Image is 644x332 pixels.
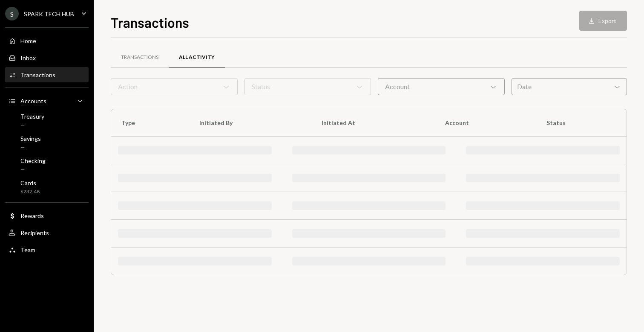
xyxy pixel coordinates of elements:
div: Home [20,37,36,44]
th: Initiated At [311,109,435,137]
a: Treasury— [5,110,89,131]
th: Type [111,109,189,137]
div: Transactions [121,54,158,61]
div: $232.48 [20,188,40,195]
h1: Transactions [111,14,189,31]
div: SPARK TECH HUB [24,10,74,17]
div: — [20,166,46,173]
a: Rewards [5,208,89,223]
div: — [20,144,41,151]
div: All Activity [179,54,215,61]
div: Transactions [20,71,55,79]
div: Cards [20,179,40,186]
a: Cards$232.48 [5,177,89,197]
a: Recipients [5,225,89,240]
a: Accounts [5,93,89,108]
div: Accounts [20,97,46,105]
div: Savings [20,135,41,142]
th: Status [536,109,627,137]
div: Checking [20,157,46,164]
div: S [5,7,19,20]
a: Checking— [5,154,89,175]
a: All Activity [169,47,225,68]
th: Initiated By [189,109,312,137]
div: Treasury [20,113,44,120]
div: Date [512,78,627,95]
div: Inbox [20,54,36,61]
a: Home [5,33,89,48]
th: Account [435,109,536,137]
a: Transactions [5,67,89,82]
div: — [20,122,44,129]
div: Account [378,78,505,95]
div: Team [20,246,35,253]
div: Rewards [20,212,44,219]
div: Recipients [20,229,49,236]
a: Team [5,242,89,257]
a: Savings— [5,132,89,153]
a: Transactions [111,47,169,68]
a: Inbox [5,50,89,65]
